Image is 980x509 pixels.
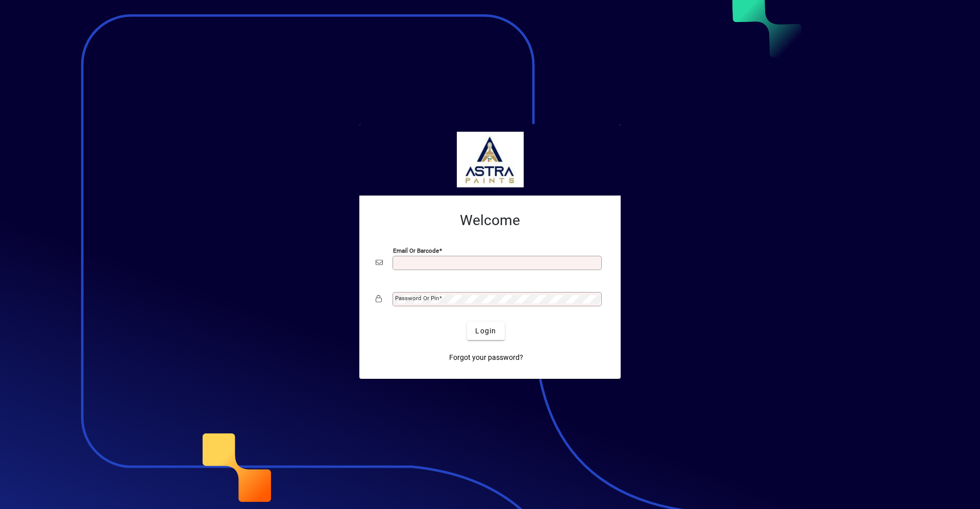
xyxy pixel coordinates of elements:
[376,212,604,229] h2: Welcome
[475,326,496,336] span: Login
[467,322,504,340] button: Login
[445,348,527,367] a: Forgot your password?
[393,247,439,254] mat-label: Email or Barcode
[449,352,523,363] span: Forgot your password?
[395,295,439,302] mat-label: Password or Pin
